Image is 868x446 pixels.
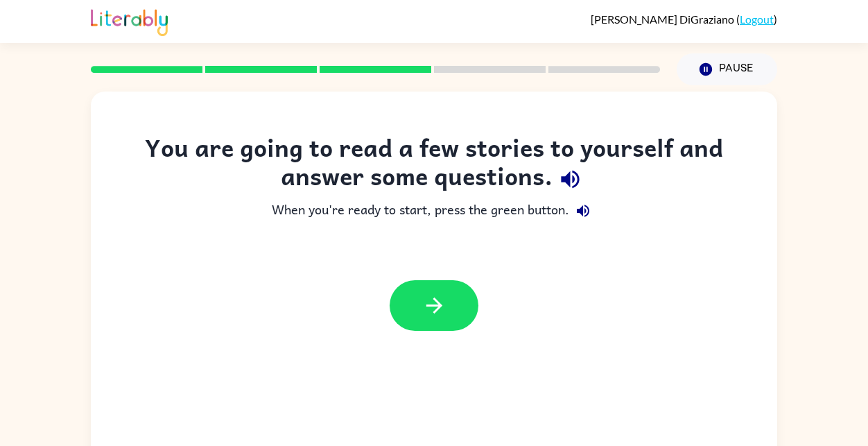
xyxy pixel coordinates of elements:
button: Pause [677,53,777,85]
div: When you're ready to start, press the green button. [119,197,749,225]
div: ( ) [591,12,777,26]
div: You are going to read a few stories to yourself and answer some questions. [119,133,749,197]
a: Logout [740,12,774,26]
span: [PERSON_NAME] DiGraziano [591,12,736,26]
img: Literably [91,6,168,36]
